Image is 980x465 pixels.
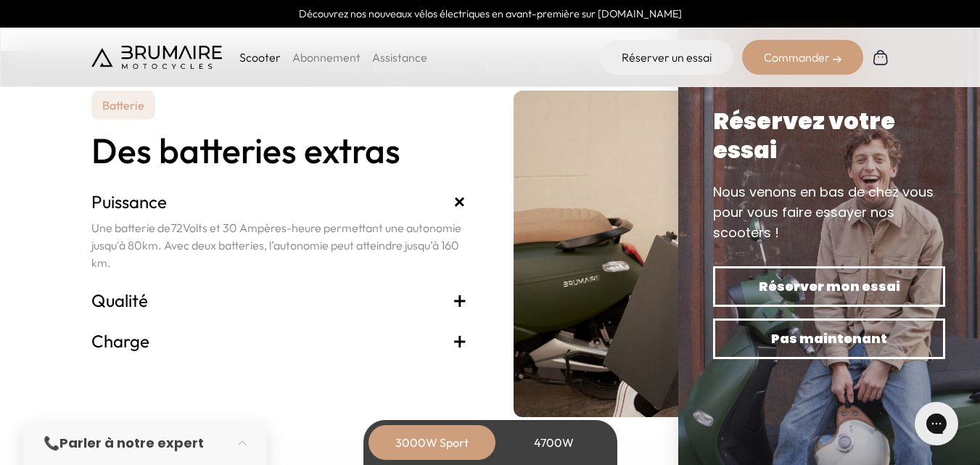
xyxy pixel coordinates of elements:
h3: Qualité [91,289,467,312]
h2: Des batteries extras [91,131,467,170]
div: Commander [742,40,863,75]
a: Assistance [372,50,427,65]
h3: Charge [91,329,467,353]
a: Abonnement [292,50,361,65]
span: + [446,189,473,215]
div: 3000W Sport [374,425,490,460]
iframe: Gorgias live chat messenger [907,397,965,450]
p: Une batterie de Volts et 30 Ampères-heure permettant une autonomie jusqu'à 80km. Avec deux batter... [91,219,467,271]
div: 4700W [496,425,612,460]
p: Scooter [239,49,281,66]
img: Panier [872,49,889,66]
p: Batterie [91,91,155,120]
span: + [453,289,467,312]
a: Réserver un essai [600,40,733,75]
h3: Puissance [91,190,467,213]
span: 72 [170,221,183,235]
img: right-arrow-2.png [833,55,841,64]
img: Brumaire Motocycles [91,46,222,69]
span: + [453,329,467,353]
img: brumaire-batteries.png [514,91,889,417]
